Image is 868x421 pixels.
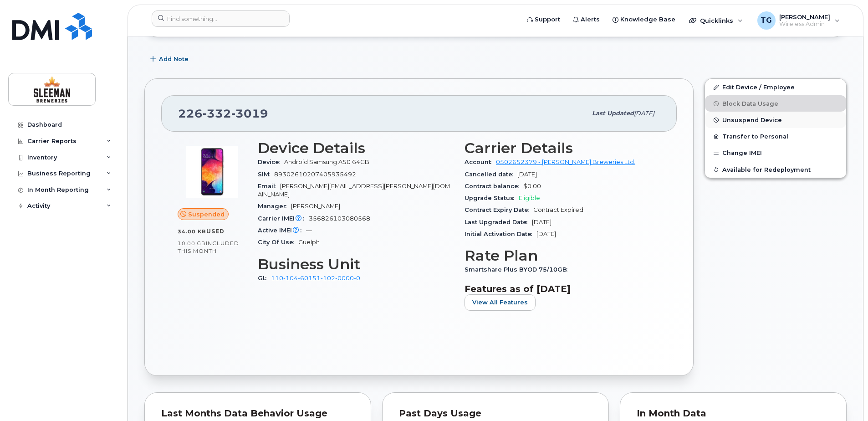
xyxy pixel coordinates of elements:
[306,227,312,234] span: —
[751,11,846,30] div: Tyler Gatcke
[178,240,239,255] span: included this month
[258,140,454,156] h3: Device Details
[536,231,556,237] span: [DATE]
[581,15,600,24] span: Alerts
[535,15,560,24] span: Support
[274,171,356,178] span: 89302610207405935492
[779,21,830,28] span: Wireless Admin
[705,128,846,144] button: Transfer to Personal
[161,409,354,418] div: Last Months Data Behavior Usage
[496,159,635,165] a: 0502652379 - [PERSON_NAME] Breweries Ltd.
[178,107,268,120] span: 226
[779,13,830,21] span: [PERSON_NAME]
[465,231,536,237] span: Initial Activation Date
[705,161,846,178] button: Available for Redeployment
[606,10,682,29] a: Knowledge Base
[465,219,532,226] span: Last Upgraded Date
[188,210,225,219] span: Suspended
[298,239,320,246] span: Guelph
[465,171,517,178] span: Cancelled date
[705,79,846,95] a: Edit Device / Employee
[291,203,340,210] span: [PERSON_NAME]
[258,171,274,178] span: SIM
[258,183,280,190] span: Email
[206,228,225,235] span: used
[532,219,551,226] span: [DATE]
[700,17,733,24] span: Quicklinks
[159,55,189,63] span: Add Note
[258,215,309,222] span: Carrier IMEI
[231,107,268,120] span: 3019
[258,275,271,282] span: GL
[705,144,846,161] button: Change IMEI
[637,409,830,418] div: In Month Data
[465,266,572,273] span: Smartshare Plus BYOD 75/10GB
[465,183,523,190] span: Contract balance
[521,10,567,29] a: Support
[258,256,454,272] h3: Business Unit
[258,203,291,210] span: Manager
[705,112,846,128] button: Unsuspend Device
[620,15,675,24] span: Knowledge Base
[399,409,592,418] div: Past Days Usage
[178,228,206,235] span: 34.00 KB
[761,15,772,26] span: TG
[465,294,536,311] button: View All Features
[258,159,284,165] span: Device
[271,275,360,282] a: 110-104-60151-102-0000-0
[465,283,660,294] h3: Features as of [DATE]
[465,140,660,156] h3: Carrier Details
[705,95,846,112] button: Block Data Usage
[465,195,519,201] span: Upgrade Status
[178,240,206,246] span: 10.00 GB
[258,183,450,198] span: [PERSON_NAME][EMAIL_ADDRESS][PERSON_NAME][DOMAIN_NAME]
[722,117,782,123] span: Unsuspend Device
[203,107,231,120] span: 332
[258,239,298,246] span: City Of Use
[465,206,533,213] span: Contract Expiry Date
[144,51,196,67] button: Add Note
[533,206,583,213] span: Contract Expired
[465,247,660,264] h3: Rate Plan
[284,159,369,165] span: Android Samsung A50 64GB
[634,110,654,117] span: [DATE]
[185,144,240,199] img: image20231002-3703462-1qu0sfr.jpeg
[567,10,606,29] a: Alerts
[519,195,540,201] span: Eligible
[258,227,306,234] span: Active IMEI
[152,10,290,27] input: Find something...
[309,215,370,222] span: 356826103080568
[683,11,749,30] div: Quicklinks
[523,183,541,190] span: $0.00
[722,166,811,173] span: Available for Redeployment
[465,159,496,165] span: Account
[472,298,528,307] span: View All Features
[592,110,634,117] span: Last updated
[517,171,537,178] span: [DATE]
